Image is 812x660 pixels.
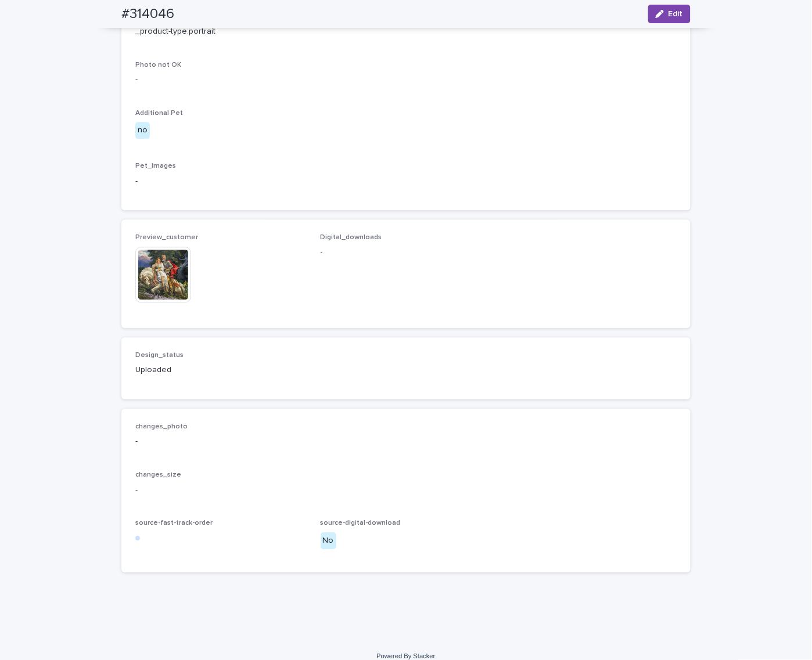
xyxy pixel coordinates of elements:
[135,484,677,496] p: -
[135,423,188,430] span: changes_photo
[135,74,677,86] p: -
[135,175,677,187] p: -
[648,5,691,23] button: Edit
[135,62,181,68] span: Photo not OK
[135,471,181,478] span: changes_size
[135,364,307,376] p: Uploaded
[376,652,435,659] a: Powered By Stacker
[135,122,150,139] div: no
[321,532,336,549] div: No
[669,10,683,18] span: Edit
[135,520,213,526] span: source-fast-track-order
[135,352,184,359] span: Design_status
[121,6,174,23] h2: #314046
[135,163,176,169] span: Pet_Images
[135,110,183,117] span: Additional Pet
[321,520,401,526] span: source-digital-download
[321,234,382,241] span: Digital_downloads
[135,234,198,241] span: Preview_customer
[321,247,492,259] p: -
[135,435,677,448] p: -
